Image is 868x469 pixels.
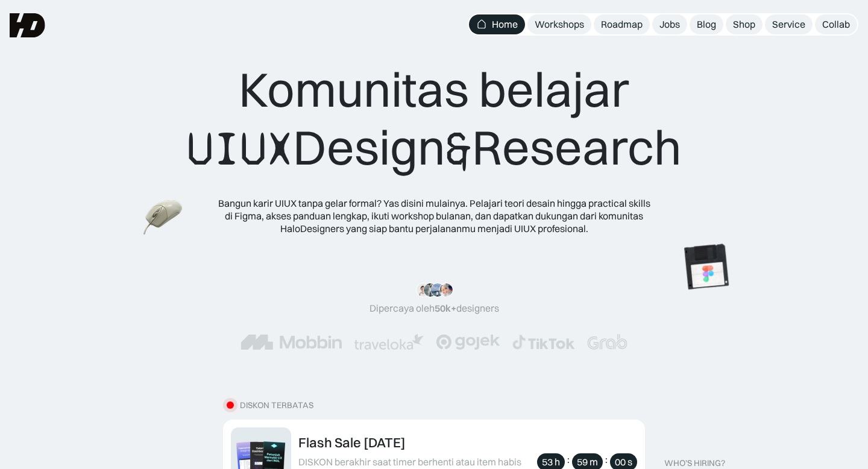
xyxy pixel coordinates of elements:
div: Collab [822,18,850,31]
a: Blog [690,14,723,34]
div: Bangun karir UIUX tanpa gelar formal? Yas disini mulainya. Pelajari teori desain hingga practical... [217,197,651,234]
div: Home [492,18,518,31]
div: Komunitas belajar Design Research [187,60,682,178]
div: Shop [733,18,755,31]
a: Home [469,14,525,34]
a: Workshops [527,14,591,34]
div: Blog [697,18,716,31]
div: Roadmap [601,18,643,31]
div: Jobs [659,18,680,31]
div: 59 m [577,456,598,468]
span: & [445,120,472,178]
div: 53 h [542,456,560,468]
span: 50k+ [435,302,456,314]
a: Shop [726,14,763,34]
a: Roadmap [594,14,650,34]
div: : [567,453,570,466]
a: Service [765,14,813,34]
div: 00 s [615,456,632,468]
div: Flash Sale [DATE] [298,435,406,450]
a: Collab [815,14,857,34]
div: WHO’S HIRING? [664,458,725,468]
div: diskon terbatas [240,400,313,411]
span: UIUX [187,120,293,178]
a: Jobs [652,14,687,34]
div: Workshops [535,18,584,31]
div: Dipercaya oleh designers [370,302,499,315]
div: Service [772,18,805,31]
div: : [605,453,608,466]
